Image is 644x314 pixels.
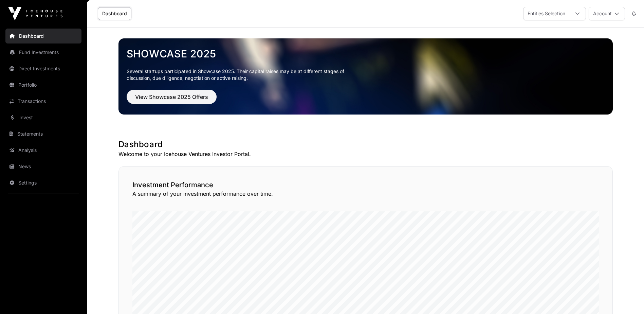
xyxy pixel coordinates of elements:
a: Dashboard [98,7,131,20]
a: Statements [5,126,81,141]
div: Entities Selection [523,7,569,20]
button: Account [589,7,625,20]
a: Settings [5,175,81,190]
img: Showcase 2025 [118,38,613,115]
button: View Showcase 2025 Offers [127,90,217,104]
p: Welcome to your Icehouse Ventures Investor Portal. [118,150,613,158]
p: Several startups participated in Showcase 2025. Their capital raises may be at different stages o... [127,68,355,82]
h1: Dashboard [118,139,613,150]
a: Analysis [5,143,81,158]
a: Showcase 2025 [127,48,605,60]
img: Icehouse Ventures Logo [8,7,62,20]
a: Direct Investments [5,61,81,76]
a: Portfolio [5,77,81,92]
a: Transactions [5,94,81,109]
h2: Investment Performance [132,180,599,190]
a: Fund Investments [5,45,81,60]
a: View Showcase 2025 Offers [127,97,217,103]
p: A summary of your investment performance over time. [132,190,599,198]
span: View Showcase 2025 Offers [135,93,208,101]
a: Dashboard [5,29,81,43]
iframe: Chat Widget [610,281,644,314]
a: News [5,159,81,174]
a: Invest [5,110,81,125]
